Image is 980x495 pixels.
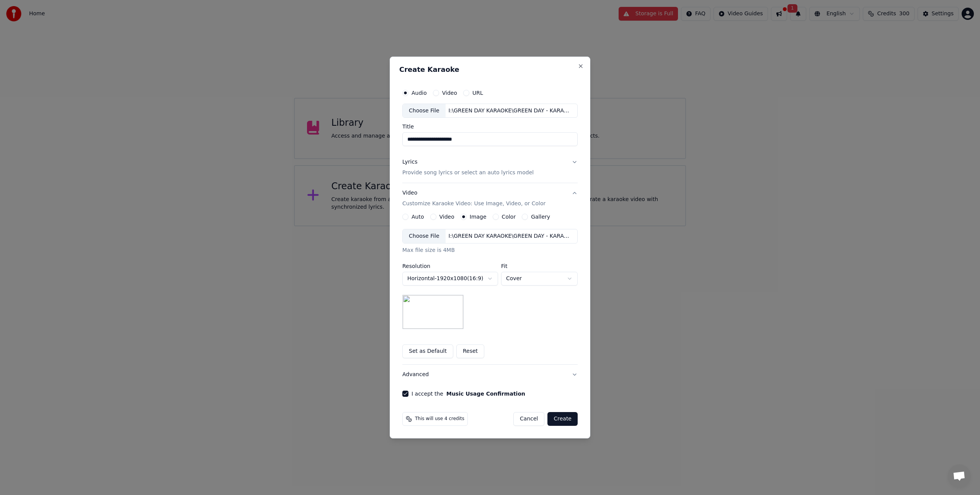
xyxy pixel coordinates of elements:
[472,90,483,96] label: URL
[402,247,578,254] div: Max file size is 4MB
[446,391,525,396] button: I accept the
[402,183,578,214] button: VideoCustomize Karaoke Video: Use Image, Video, or Color
[402,200,546,208] p: Customize Karaoke Video: Use Image, Video, or Color
[547,412,578,426] button: Create
[470,214,487,219] label: Image
[402,365,578,385] button: Advanced
[415,416,464,422] span: This will use 4 credits
[412,391,525,396] label: I accept the
[501,263,578,269] label: Fit
[513,412,544,426] button: Cancel
[402,159,417,166] div: Lyrics
[402,344,453,358] button: Set as Default
[446,232,576,240] div: I:\GREEN DAY KARAOKE\GREEN DAY - KARAOKE\14. Saviors\INSTRUMENTALS\Green-Day-Saviors (1).webp
[402,214,578,364] div: VideoCustomize Karaoke Video: Use Image, Video, or Color
[446,107,576,115] div: I:\GREEN DAY KARAOKE\GREEN DAY - KARAOKE\01. 39-Smooth\1,000 Hours - Green Day [Lyrics on Screen]...
[502,214,516,219] label: Color
[442,90,457,96] label: Video
[402,153,578,183] button: LyricsProvide song lyrics or select an auto lyrics model
[412,90,427,96] label: Audio
[403,104,446,118] div: Choose File
[402,190,546,208] div: Video
[402,124,578,130] label: Title
[439,214,454,219] label: Video
[456,344,484,358] button: Reset
[402,169,534,177] p: Provide song lyrics or select an auto lyrics model
[402,263,498,269] label: Resolution
[412,214,424,219] label: Auto
[531,214,550,219] label: Gallery
[403,229,446,243] div: Choose File
[399,66,581,73] h2: Create Karaoke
